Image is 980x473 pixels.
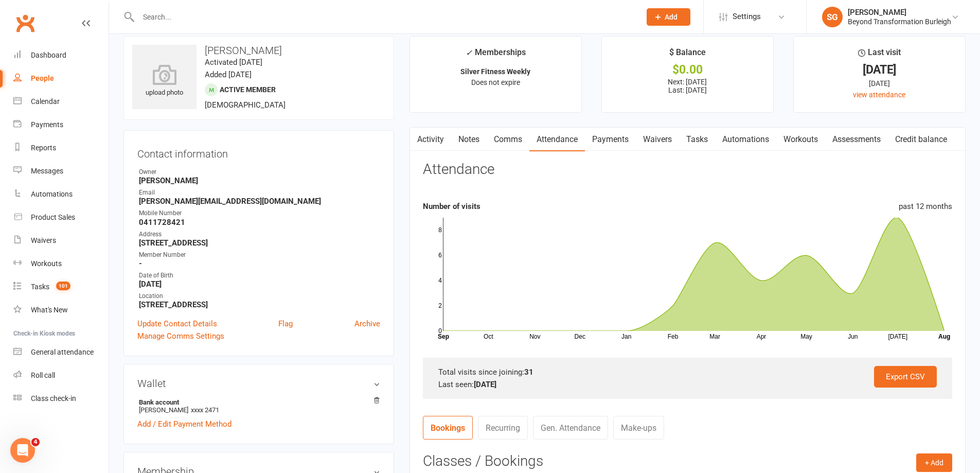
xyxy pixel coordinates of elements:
[423,162,494,178] h3: Attendance
[438,366,937,378] div: Total visits since joining:
[776,128,825,151] a: Workouts
[874,366,937,388] a: Export CSV
[803,78,956,89] div: [DATE]
[669,46,706,64] div: $ Balance
[13,364,109,387] a: Roll call
[466,46,526,65] div: Memberships
[478,416,528,440] a: Recurring
[13,299,109,322] a: What's New
[466,48,472,58] i: ✓
[137,330,224,342] a: Manage Comms Settings
[132,45,385,56] h3: [PERSON_NAME]
[13,183,109,206] a: Automations
[31,348,94,356] div: General attendance
[636,128,679,151] a: Waivers
[451,128,487,151] a: Notes
[715,128,776,151] a: Automations
[139,208,380,218] div: Mobile Number
[139,291,380,301] div: Location
[31,51,66,59] div: Dashboard
[679,128,715,151] a: Tasks
[139,279,380,289] strong: [DATE]
[137,318,217,330] a: Update Contact Details
[31,190,73,198] div: Automations
[137,378,380,389] h3: Wallet
[524,367,533,377] strong: 31
[611,64,764,75] div: $0.00
[191,406,219,414] span: xxxx 2471
[13,341,109,364] a: General attendance kiosk mode
[665,13,678,21] span: Add
[31,438,40,446] span: 4
[139,259,380,268] strong: -
[139,230,380,239] div: Address
[205,100,286,110] span: [DEMOGRAPHIC_DATA]
[423,416,473,440] a: Bookings
[848,8,951,17] div: [PERSON_NAME]
[585,128,636,151] a: Payments
[13,160,109,183] a: Messages
[56,282,70,290] span: 101
[13,252,109,275] a: Workouts
[613,416,664,440] a: Make-ups
[354,318,380,330] a: Archive
[31,213,75,221] div: Product Sales
[31,283,49,291] div: Tasks
[13,387,109,410] a: Class kiosk mode
[858,46,901,64] div: Last visit
[423,453,952,469] h3: Classes / Bookings
[916,453,952,472] button: + Add
[533,416,608,440] a: Gen. Attendance
[205,58,262,67] time: Activated [DATE]
[822,7,843,27] div: SG
[137,144,380,160] h3: Contact information
[135,10,633,24] input: Search...
[139,218,380,227] strong: 0411728421
[278,318,293,330] a: Flag
[13,44,109,67] a: Dashboard
[31,259,62,268] div: Workouts
[139,167,380,177] div: Owner
[438,378,937,391] div: Last seen:
[13,67,109,90] a: People
[31,306,68,314] div: What's New
[888,128,954,151] a: Credit balance
[205,70,252,79] time: Added [DATE]
[423,202,480,211] strong: Number of visits
[31,167,63,175] div: Messages
[31,236,56,244] div: Waivers
[13,90,109,113] a: Calendar
[139,238,380,248] strong: [STREET_ADDRESS]
[13,275,109,299] a: Tasks 101
[220,85,276,94] span: Active member
[31,371,55,379] div: Roll call
[848,17,951,26] div: Beyond Transformation Burleigh
[139,176,380,185] strong: [PERSON_NAME]
[410,128,451,151] a: Activity
[803,64,956,75] div: [DATE]
[31,394,76,402] div: Class check-in
[529,128,585,151] a: Attendance
[460,67,530,76] strong: Silver Fitness Weekly
[139,188,380,198] div: Email
[13,229,109,252] a: Waivers
[611,78,764,94] p: Next: [DATE] Last: [DATE]
[132,64,197,98] div: upload photo
[31,97,60,106] div: Calendar
[733,5,761,28] span: Settings
[139,398,375,406] strong: Bank account
[13,206,109,229] a: Product Sales
[853,91,905,99] a: view attendance
[899,200,952,213] div: past 12 months
[139,300,380,309] strong: [STREET_ADDRESS]
[31,144,56,152] div: Reports
[139,250,380,260] div: Member Number
[10,438,35,463] iframe: Intercom live chat
[31,74,54,82] div: People
[12,10,38,36] a: Clubworx
[137,418,231,430] a: Add / Edit Payment Method
[474,380,496,389] strong: [DATE]
[31,120,63,129] div: Payments
[13,113,109,136] a: Payments
[137,397,380,415] li: [PERSON_NAME]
